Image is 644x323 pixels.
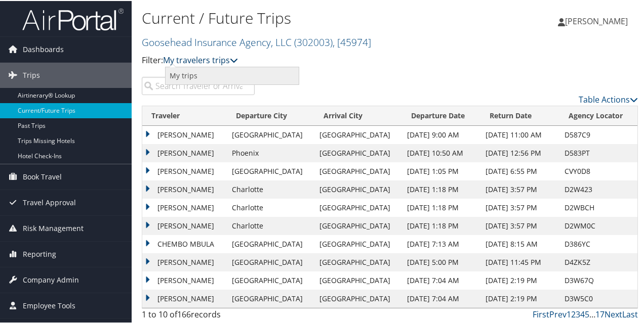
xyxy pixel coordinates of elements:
td: [DATE] 12:56 PM [480,143,559,161]
a: My trips [166,66,299,83]
span: Dashboards [23,36,64,61]
td: [DATE] 10:50 AM [402,143,480,161]
td: [DATE] 1:18 PM [402,216,480,234]
a: My travelers trips [163,54,238,65]
td: [PERSON_NAME] [142,252,227,270]
td: Phoenix [227,143,314,161]
a: 1 [567,308,571,319]
td: [DATE] 9:00 AM [402,125,480,143]
td: D587C9 [559,125,637,143]
td: [GEOGRAPHIC_DATA] [314,216,402,234]
td: D2WM0C [559,216,637,234]
th: Agency Locator: activate to sort column ascending [559,105,637,125]
td: [DATE] 11:45 PM [480,252,559,270]
td: [GEOGRAPHIC_DATA] [227,234,314,252]
td: [PERSON_NAME] [142,216,227,234]
span: , [ 45974 ] [333,34,371,48]
span: … [589,308,595,319]
a: Last [622,308,638,319]
span: [PERSON_NAME] [565,15,628,26]
span: Reporting [23,241,56,266]
td: CHEMBO MBULA [142,234,227,252]
td: [GEOGRAPHIC_DATA] [227,289,314,307]
td: [DATE] 1:05 PM [402,161,480,179]
td: D3W5C0 [559,289,637,307]
a: [PERSON_NAME] [558,5,638,35]
a: 2 [571,308,576,319]
td: Charlotte [227,179,314,198]
td: [DATE] 1:18 PM [402,198,480,216]
a: 17 [595,308,605,319]
span: Company Admin [23,266,79,292]
a: Goosehead Insurance Agency, LLC [142,34,371,48]
td: D583PT [559,143,637,161]
td: [GEOGRAPHIC_DATA] [227,125,314,143]
span: 166 [177,308,191,319]
td: [DATE] 8:15 AM [480,234,559,252]
td: [DATE] 2:19 PM [480,270,559,289]
td: [GEOGRAPHIC_DATA] [314,270,402,289]
th: Traveler: activate to sort column ascending [142,105,227,125]
td: D2W423 [559,179,637,198]
th: Arrival City: activate to sort column ascending [314,105,402,125]
td: [GEOGRAPHIC_DATA] [314,143,402,161]
td: [GEOGRAPHIC_DATA] [227,270,314,289]
h1: Current / Future Trips [142,7,472,28]
td: [GEOGRAPHIC_DATA] [314,161,402,179]
td: [GEOGRAPHIC_DATA] [314,234,402,252]
td: [PERSON_NAME] [142,289,227,307]
a: Next [605,308,622,319]
a: First [533,308,549,319]
td: [DATE] 3:57 PM [480,179,559,198]
td: [DATE] 2:19 PM [480,289,559,307]
td: D3W67Q [559,270,637,289]
td: D386YC [559,234,637,252]
td: Charlotte [227,216,314,234]
th: Departure City: activate to sort column ascending [227,105,314,125]
td: [GEOGRAPHIC_DATA] [314,179,402,198]
th: Departure Date: activate to sort column descending [402,105,480,125]
td: [DATE] 11:00 AM [480,125,559,143]
td: [PERSON_NAME] [142,125,227,143]
a: 5 [585,308,589,319]
td: [GEOGRAPHIC_DATA] [314,252,402,270]
td: [PERSON_NAME] [142,161,227,179]
span: ( 302003 ) [294,34,333,48]
td: [PERSON_NAME] [142,270,227,289]
a: Prev [549,308,567,319]
td: D4ZK5Z [559,252,637,270]
a: 3 [576,308,580,319]
td: [DATE] 5:00 PM [402,252,480,270]
td: [DATE] 3:57 PM [480,216,559,234]
td: CVY0D8 [559,161,637,179]
a: 4 [580,308,585,319]
span: Book Travel [23,163,62,189]
td: D2WBCH [559,198,637,216]
td: [PERSON_NAME] [142,143,227,161]
span: Employee Tools [23,292,75,317]
td: [DATE] 1:18 PM [402,179,480,198]
span: Risk Management [23,215,84,240]
span: Trips [23,62,40,87]
td: [DATE] 3:57 PM [480,198,559,216]
th: Return Date: activate to sort column ascending [480,105,559,125]
td: [DATE] 7:04 AM [402,270,480,289]
input: Search Traveler or Arrival City [142,76,255,94]
p: Filter: [142,53,472,66]
img: airportal-logo.png [22,7,124,30]
td: [GEOGRAPHIC_DATA] [227,252,314,270]
td: Charlotte [227,198,314,216]
td: [GEOGRAPHIC_DATA] [314,289,402,307]
td: [GEOGRAPHIC_DATA] [227,161,314,179]
td: [DATE] 7:13 AM [402,234,480,252]
td: [GEOGRAPHIC_DATA] [314,125,402,143]
a: Table Actions [579,93,638,104]
span: Travel Approval [23,189,76,214]
td: [PERSON_NAME] [142,179,227,198]
td: [PERSON_NAME] [142,198,227,216]
td: [GEOGRAPHIC_DATA] [314,198,402,216]
td: [DATE] 6:55 PM [480,161,559,179]
td: [DATE] 7:04 AM [402,289,480,307]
